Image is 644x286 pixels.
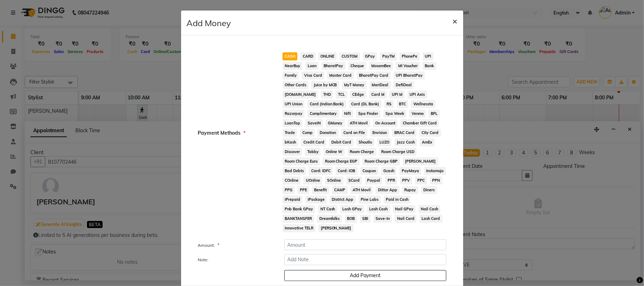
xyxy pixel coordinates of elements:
[326,119,345,127] span: GMoney
[447,11,463,31] button: Close
[318,129,338,137] span: Donation
[367,205,390,213] span: Lash Cash
[389,91,405,99] span: UPI M
[345,215,357,223] span: BOB
[379,148,417,156] span: Room Charge USD
[340,205,364,213] span: Lash GPay
[419,215,442,223] span: Lash Card
[283,81,309,89] span: Other Cards
[193,257,279,263] label: Note:
[317,215,342,223] span: Dreamfolks
[297,186,309,194] span: PPE
[318,205,337,213] span: NT Cash
[303,176,322,185] span: UOnline
[300,52,315,60] span: CARD
[341,129,367,137] span: Card on File
[342,110,353,118] span: Nift
[283,167,306,175] span: Bad Debts
[356,110,381,118] span: Spa Finder
[369,91,387,99] span: Card M
[305,119,323,127] span: SaveIN
[283,176,301,185] span: COnline
[312,186,329,194] span: Benefit
[373,215,392,223] span: Save-In
[380,52,397,60] span: PayTM
[302,71,324,80] span: Visa Card
[283,215,314,223] span: BANKTANSFER
[283,205,315,213] span: Pnb Bank GPay
[283,148,302,156] span: Discover
[402,186,418,194] span: Rupay
[283,71,299,80] span: Family
[393,205,416,213] span: Nail GPay
[407,91,427,99] span: UPI Axis
[283,224,316,232] span: Innovative TELR
[348,62,366,70] span: Cheque
[397,100,408,108] span: BTC
[418,205,440,213] span: Nail Cash
[421,186,437,194] span: Diners
[318,224,354,232] span: [PERSON_NAME]
[384,100,394,108] span: RS
[349,100,382,108] span: Card (DL Bank)
[400,119,439,127] span: Chamber Gift Card
[301,138,326,146] span: Credit Card
[198,129,246,137] span: Payment Methods
[423,52,434,60] span: UPI
[283,138,298,146] span: bKash
[415,176,427,185] span: PPC
[311,81,339,89] span: Juice by MCB
[356,138,375,146] span: Shoutlo
[187,17,231,29] h4: Add Money
[283,195,303,204] span: iPrepaid
[284,254,446,265] input: Add Note
[419,129,441,137] span: City Card
[305,62,319,70] span: Loan
[283,129,297,137] span: Trade
[362,157,400,165] span: Room Charge GBP
[283,52,298,60] span: CASH
[346,176,362,185] span: SCard
[376,186,399,194] span: Dittor App
[309,167,333,175] span: Card: IDFC
[348,119,370,127] span: ATH Movil
[321,62,346,70] span: BharatPay
[324,148,345,156] span: Online W
[307,110,339,118] span: Complimentary
[411,100,435,108] span: Wellnessta
[325,176,343,185] span: SOnline
[384,195,411,204] span: Paid in Cash
[423,62,436,70] span: Bank
[305,195,327,204] span: iPackage
[342,81,367,89] span: MyT Money
[332,186,348,194] span: CAMP
[283,91,318,99] span: [DOMAIN_NAME]
[336,167,358,175] span: Card: IOB
[395,215,417,223] span: Nail Card
[369,62,393,70] span: MosamBee
[284,239,446,250] input: Amount
[373,119,398,127] span: On Account
[453,16,458,26] span: ×
[363,52,377,60] span: GPay
[396,62,420,70] span: MI Voucher
[403,157,438,165] span: [PERSON_NAME]
[360,215,371,223] span: SBI
[350,91,366,99] span: CEdge
[429,110,440,118] span: BFL
[400,52,420,60] span: PhonePe
[399,167,421,175] span: PayMaya
[348,148,376,156] span: Room Charge
[360,167,378,175] span: Coupon
[336,91,347,99] span: TCL
[359,195,381,204] span: Pine Labs
[283,62,303,70] span: NearBuy
[283,100,305,108] span: UPI Union
[283,110,305,118] span: Razorpay
[370,129,389,137] span: Envision
[283,119,303,127] span: LoanTap
[424,167,446,175] span: Instamojo
[300,129,315,137] span: Comp
[400,176,412,185] span: PPV
[350,186,373,194] span: ATH Movil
